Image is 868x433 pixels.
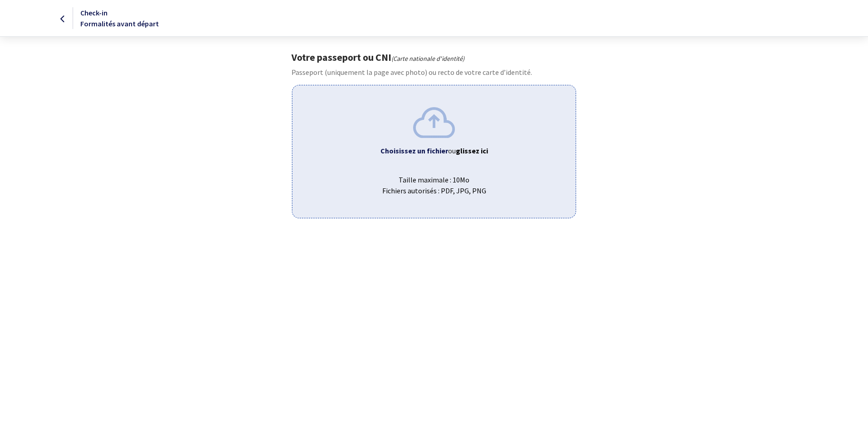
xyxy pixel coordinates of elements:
[300,167,568,196] span: Taille maximale : 10Mo Fichiers autorisés : PDF, JPG, PNG
[413,107,455,138] img: upload.png
[80,8,159,28] span: Check-in Formalités avant départ
[291,51,576,63] h1: Votre passeport ou CNI
[456,146,488,155] b: glissez ici
[391,54,464,63] i: (Carte nationale d'identité)
[291,67,576,78] p: Passeport (uniquement la page avec photo) ou recto de votre carte d’identité.
[380,146,448,155] b: Choisissez un fichier
[448,146,488,155] span: ou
